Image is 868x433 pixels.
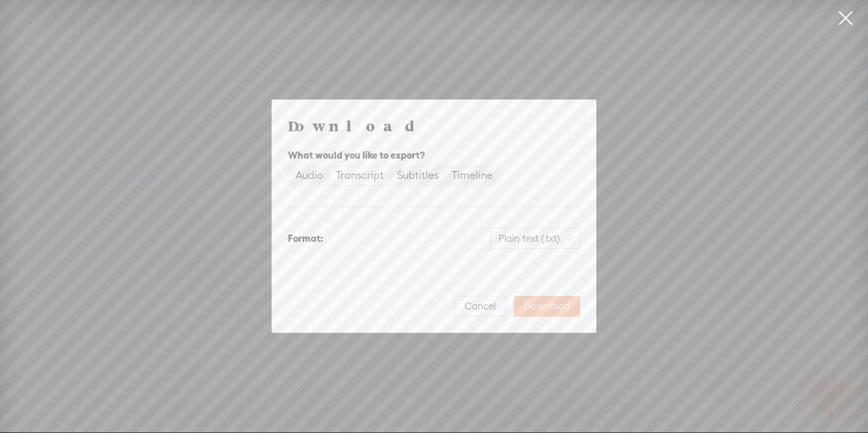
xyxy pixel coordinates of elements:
[514,296,580,317] button: Download
[288,231,323,246] div: Format:
[397,166,439,185] div: Subtitles
[452,166,492,185] div: Timeline
[454,296,506,317] button: Cancel
[498,229,572,248] span: Plain text (.txt)
[296,166,323,185] div: Audio
[288,116,580,135] h4: Download
[288,165,500,186] div: segmented control
[288,148,580,163] div: What would you like to export?
[524,300,570,313] span: Download
[465,300,496,313] span: Cancel
[336,166,384,185] div: Transcript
